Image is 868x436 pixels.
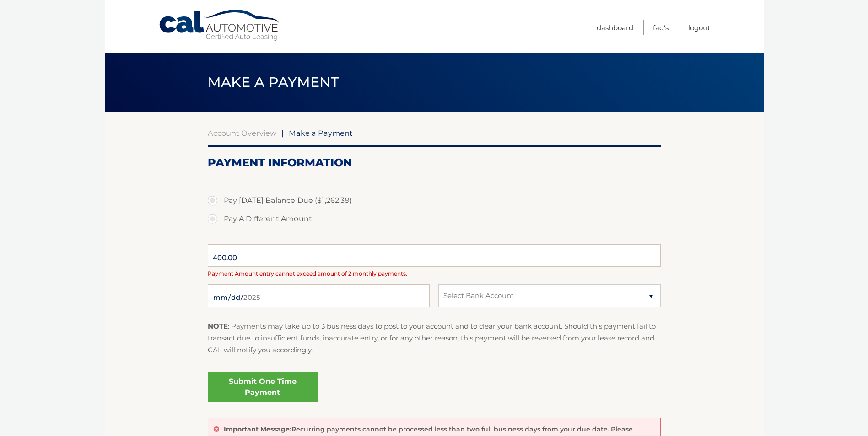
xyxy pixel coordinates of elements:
[208,284,430,307] input: Payment Date
[208,244,661,267] input: Payment Amount
[289,128,353,138] span: Make a Payment
[281,128,284,138] span: |
[158,9,282,42] a: Cal Automotive
[208,191,661,210] label: Pay [DATE] Balance Due ($1,262.39)
[208,210,661,228] label: Pay A Different Amount
[208,320,661,356] p: : Payments may take up to 3 business days to post to your account and to clear your bank account....
[597,20,633,35] a: Dashboard
[688,20,710,35] a: Logout
[208,74,339,90] span: Make a Payment
[208,270,407,277] span: Payment Amount entry cannot exceed amount of 2 monthly payments.
[224,425,291,433] strong: Important Message:
[653,20,669,35] a: FAQ's
[208,372,318,402] a: Submit One Time Payment
[208,128,276,138] a: Account Overview
[208,156,661,170] h2: Payment Information
[208,322,228,330] strong: NOTE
